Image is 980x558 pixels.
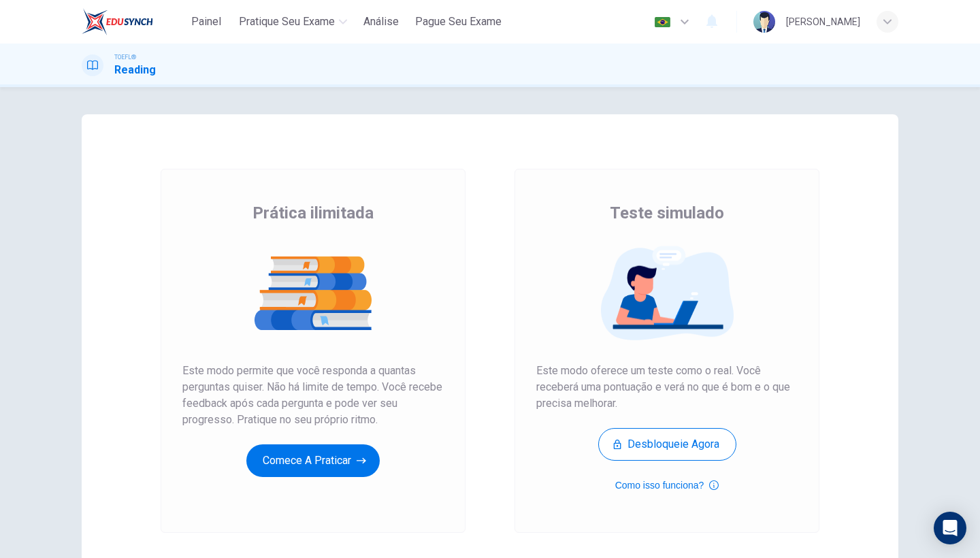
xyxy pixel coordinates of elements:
[934,512,966,544] div: Open Intercom Messenger
[184,10,228,34] button: Painel
[654,17,671,27] img: pt
[410,10,507,34] button: Pague Seu Exame
[536,363,798,412] span: Este modo oferece um teste como o real. Você receberá uma pontuação e verá no que é bom e o que p...
[246,444,380,477] button: Comece a praticar
[239,14,335,30] span: Pratique seu exame
[786,14,860,30] div: [PERSON_NAME]
[191,14,221,30] span: Painel
[114,52,136,62] span: TOEFL®
[82,8,184,35] a: EduSynch logo
[182,363,444,428] span: Este modo permite que você responda a quantas perguntas quiser. Não há limite de tempo. Você rece...
[598,428,736,461] button: Desbloqueie agora
[610,202,724,224] span: Teste simulado
[358,10,404,34] button: Análise
[114,62,156,78] h1: Reading
[363,14,399,30] span: Análise
[615,477,719,493] button: Como isso funciona?
[252,202,374,224] span: Prática ilimitada
[753,11,775,33] img: Profile picture
[82,8,153,35] img: EduSynch logo
[415,14,502,30] span: Pague Seu Exame
[233,10,353,34] button: Pratique seu exame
